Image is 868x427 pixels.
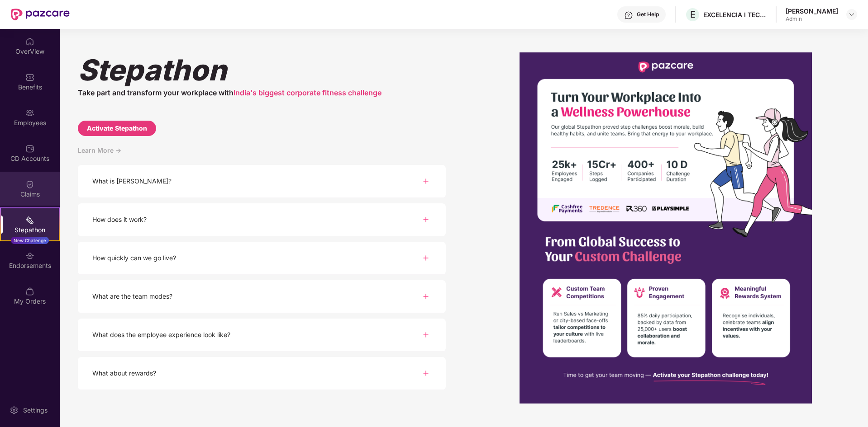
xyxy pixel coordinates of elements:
[25,37,34,46] img: svg+xml;base64,PHN2ZyBpZD0iSG9tZSIgeG1sbnM9Imh0dHA6Ly93d3cudzMub3JnLzIwMDAvc3ZnIiB3aWR0aD0iMjAiIG...
[20,406,50,415] div: Settings
[234,88,382,97] span: India's biggest corporate fitness challenge
[92,291,172,301] div: What are the team modes?
[786,15,838,23] div: Admin
[25,144,34,153] img: svg+xml;base64,PHN2ZyBpZD0iQ0RfQWNjb3VudHMiIGRhdGEtbmFtZT0iQ0QgQWNjb3VudHMiIHhtbG5zPSJodHRwOi8vd3...
[92,368,156,378] div: What about rewards?
[11,9,70,20] img: New Pazcare Logo
[78,145,446,165] div: Learn More ->
[78,87,446,98] div: Take part and transform your workplace with
[703,10,767,19] div: EXCELENCIA I TECH CONSULTING PRIVATE LIMITED
[420,291,431,302] img: svg+xml;base64,PHN2ZyBpZD0iUGx1cy0zMngzMiIgeG1sbnM9Imh0dHA6Ly93d3cudzMub3JnLzIwMDAvc3ZnIiB3aWR0aD...
[786,7,838,15] div: [PERSON_NAME]
[848,11,855,18] img: svg+xml;base64,PHN2ZyBpZD0iRHJvcGRvd24tMzJ4MzIiIHhtbG5zPSJodHRwOi8vd3d3LnczLm9yZy8yMDAwL3N2ZyIgd2...
[25,180,34,189] img: svg+xml;base64,PHN2ZyBpZD0iQ2xhaW0iIHhtbG5zPSJodHRwOi8vd3d3LnczLm9yZy8yMDAwL3N2ZyIgd2lkdGg9IjIwIi...
[10,406,19,415] img: svg+xml;base64,PHN2ZyBpZD0iU2V0dGluZy0yMHgyMCIgeG1sbnM9Imh0dHA6Ly93d3cudzMub3JnLzIwMDAvc3ZnIiB3aW...
[420,368,431,379] img: svg+xml;base64,PHN2ZyBpZD0iUGx1cy0zMngzMiIgeG1sbnM9Imh0dHA6Ly93d3cudzMub3JnLzIwMDAvc3ZnIiB3aWR0aD...
[420,214,431,225] img: svg+xml;base64,PHN2ZyBpZD0iUGx1cy0zMngzMiIgeG1sbnM9Imh0dHA6Ly93d3cudzMub3JnLzIwMDAvc3ZnIiB3aWR0aD...
[690,9,696,20] span: E
[78,52,446,87] div: Stepathon
[92,176,172,186] div: What is [PERSON_NAME]?
[420,253,431,263] img: svg+xml;base64,PHN2ZyBpZD0iUGx1cy0zMngzMiIgeG1sbnM9Imh0dHA6Ly93d3cudzMub3JnLzIwMDAvc3ZnIiB3aWR0aD...
[420,329,431,340] img: svg+xml;base64,PHN2ZyBpZD0iUGx1cy0zMngzMiIgeG1sbnM9Imh0dHA6Ly93d3cudzMub3JnLzIwMDAvc3ZnIiB3aWR0aD...
[92,253,176,263] div: How quickly can we go live?
[87,123,147,133] div: Activate Stepathon
[11,237,49,244] div: New Challenge
[25,216,34,225] img: svg+xml;base64,PHN2ZyB4bWxucz0iaHR0cDovL3d3dy53My5vcmcvMjAwMC9zdmciIHdpZHRoPSIyMSIgaGVpZ2h0PSIyMC...
[637,11,659,18] div: Get Help
[25,73,34,82] img: svg+xml;base64,PHN2ZyBpZD0iQmVuZWZpdHMiIHhtbG5zPSJodHRwOi8vd3d3LnczLm9yZy8yMDAwL3N2ZyIgd2lkdGg9Ij...
[25,251,34,260] img: svg+xml;base64,PHN2ZyBpZD0iRW5kb3JzZW1lbnRzIiB4bWxucz0iaHR0cDovL3d3dy53My5vcmcvMjAwMC9zdmciIHdpZH...
[25,108,34,117] img: svg+xml;base64,PHN2ZyBpZD0iRW1wbG95ZWVzIiB4bWxucz0iaHR0cDovL3d3dy53My5vcmcvMjAwMC9zdmciIHdpZHRoPS...
[420,176,431,187] img: svg+xml;base64,PHN2ZyBpZD0iUGx1cy0zMngzMiIgeG1sbnM9Imh0dHA6Ly93d3cudzMub3JnLzIwMDAvc3ZnIiB3aWR0aD...
[624,11,633,20] img: svg+xml;base64,PHN2ZyBpZD0iSGVscC0zMngzMiIgeG1sbnM9Imh0dHA6Ly93d3cudzMub3JnLzIwMDAvc3ZnIiB3aWR0aD...
[25,287,34,296] img: svg+xml;base64,PHN2ZyBpZD0iTXlfT3JkZXJzIiBkYXRhLW5hbWU9Ik15IE9yZGVycyIgeG1sbnM9Imh0dHA6Ly93d3cudz...
[92,215,147,225] div: How does it work?
[92,330,230,340] div: What does the employee experience look like?
[1,225,59,235] div: Stepathon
